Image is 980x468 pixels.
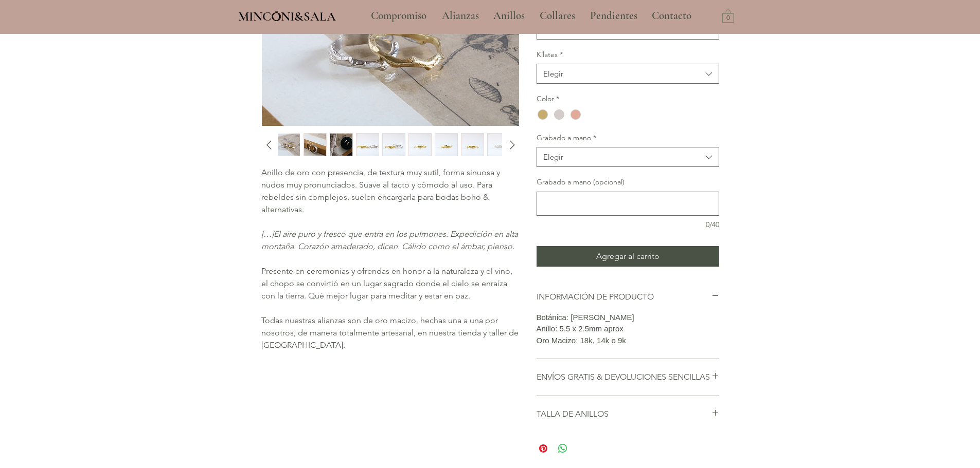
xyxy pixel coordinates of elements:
[537,335,719,347] p: Oro Macizo: 18k, 14k o 9k
[383,134,405,156] img: Miniatura: Alianzas de oro artesanales Barcelona
[437,3,484,29] p: Alianzas
[537,371,711,383] h2: ENVÍOS GRATIS & DEVOLUCIONES SENCILLAS
[408,133,432,156] div: 6 / 10
[461,133,484,156] div: 8 / 10
[537,291,711,303] h2: INFORMACIÓN DE PRODUCTO
[435,134,457,156] img: Miniatura: Alianzas de oro artesanales Barcelona
[537,147,719,167] button: Grabado a mano
[537,64,719,84] button: Kilates
[532,3,582,29] a: Collares
[261,315,519,350] span: Todas nuestras alianzas son de oro macizo, hechas una a una por nosotros, de manera totalmente ar...
[357,134,379,156] img: Miniatura: Alianzas de oro artesanales Barcelona
[537,133,719,143] label: Grabado a mano
[277,133,300,156] div: 1 / 10
[647,3,697,29] p: Contacto
[537,50,719,60] label: Kilates
[382,133,405,156] button: Miniatura: Alianzas de oro artesanales Barcelona
[343,3,720,29] nav: Sitio
[435,133,458,156] button: Miniatura: Alianzas de oro artesanales Barcelona
[408,133,432,156] button: Miniatura: Alianzas de oro artesanales Barcelona
[261,167,500,214] span: Anillo de oro con presencia, de textura muy sutil, forma sinuosa y nudos muy pronunciados. Suave ...
[261,137,275,153] button: Diapositiva anterior
[330,133,353,156] div: 3 / 10
[330,133,353,156] button: Miniatura: Alianzas de oro artesanales Barcelona
[486,3,532,29] a: Anillos
[585,3,643,29] p: Pendientes
[537,408,719,420] button: TALLA DE ANILLOS
[537,371,719,383] button: ENVÍOS GRATIS & DEVOLUCIONES SENCILLAS
[272,11,281,21] img: Minconi Sala
[505,137,518,153] button: Diapositiva siguiente
[537,94,559,104] legend: Color
[487,133,510,156] button: Miniatura: Alianzas de oro artesanales Barcelona
[382,133,405,156] div: 5 / 10
[537,442,549,455] a: Pin en Pinterest
[356,133,379,156] button: Miniatura: Alianzas de oro artesanales Barcelona
[261,229,274,239] span: […]
[722,9,734,23] a: Carrito con 0 ítems
[543,152,563,162] div: Elegir
[461,133,484,156] button: Miniatura: Alianzas de oro artesanales Barcelona
[261,266,512,301] span: Presente en ceremonias y ofrendas en honor a la naturaleza y el vino, el chopo se convirtió en un...
[537,196,719,211] textarea: Grabado a mano (opcional)
[644,3,700,29] a: Contacto
[461,134,484,156] img: Miniatura: Alianzas de oro artesanales Barcelona
[488,134,510,156] img: Miniatura: Alianzas de oro artesanales Barcelona
[582,3,644,29] a: Pendientes
[434,3,486,29] a: Alianzas
[534,3,580,29] p: Collares
[726,15,730,22] text: 0
[356,133,379,156] div: 4 / 10
[363,3,434,29] a: Compromiso
[435,133,458,156] div: 7 / 10
[409,134,431,156] img: Miniatura: Alianzas de oro artesanales Barcelona
[304,134,326,156] img: Miniatura: Alianzas de oro artesanales Barcelona
[238,7,336,24] a: MINCONI&SALA
[537,246,719,267] button: Agregar al carrito
[557,442,569,455] a: Compartir en WhatsApp
[261,229,518,251] span: El aire puro y fresco que entra en los pulmones. Expedición en alta montaña. Corazón amaderado, d...
[238,9,336,24] span: MINCONI&SALA
[537,291,719,303] button: INFORMACIÓN DE PRODUCTO
[537,408,711,420] h2: TALLA DE ANILLOS
[487,133,510,156] div: 9 / 10
[537,312,719,324] p: Botánica: [PERSON_NAME]
[543,68,563,79] div: Elegir
[330,134,352,156] img: Miniatura: Alianzas de oro artesanales Barcelona
[537,177,719,188] label: Grabado a mano (opcional)
[277,133,300,156] button: Miniatura: Alianzas de oro artesanales Barcelona
[304,133,327,156] button: Miniatura: Alianzas de oro artesanales Barcelona
[596,250,660,263] span: Agregar al carrito
[537,323,719,335] p: Anillo: 5.5 x 2.5mm aprox
[278,134,300,156] img: Miniatura: Alianzas de oro artesanales Barcelona
[304,133,327,156] div: 2 / 10
[366,3,432,29] p: Compromiso
[537,220,719,230] div: 0/40
[488,3,530,29] p: Anillos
